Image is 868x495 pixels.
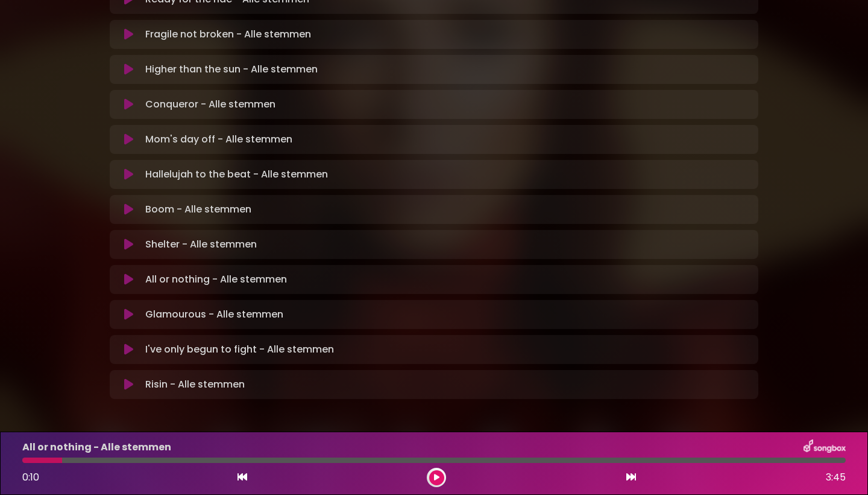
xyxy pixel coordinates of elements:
[804,439,846,455] img: songbox-logo-white.png
[145,342,334,357] p: I've only begun to fight - Alle stemmen
[145,202,251,217] p: Boom - Alle stemmen
[145,132,292,147] p: Mom's day off - Alle stemmen
[145,97,275,112] p: Conqueror - Alle stemmen
[145,272,287,287] p: All or nothing - Alle stemmen
[145,377,245,392] p: Risin - Alle stemmen
[145,62,318,77] p: Higher than the sun - Alle stemmen
[145,27,311,42] p: Fragile not broken - Alle stemmen
[145,237,257,252] p: Shelter - Alle stemmen
[22,440,171,455] p: All or nothing - Alle stemmen
[145,167,328,182] p: Hallelujah to the beat - Alle stemmen
[145,307,283,322] p: Glamourous - Alle stemmen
